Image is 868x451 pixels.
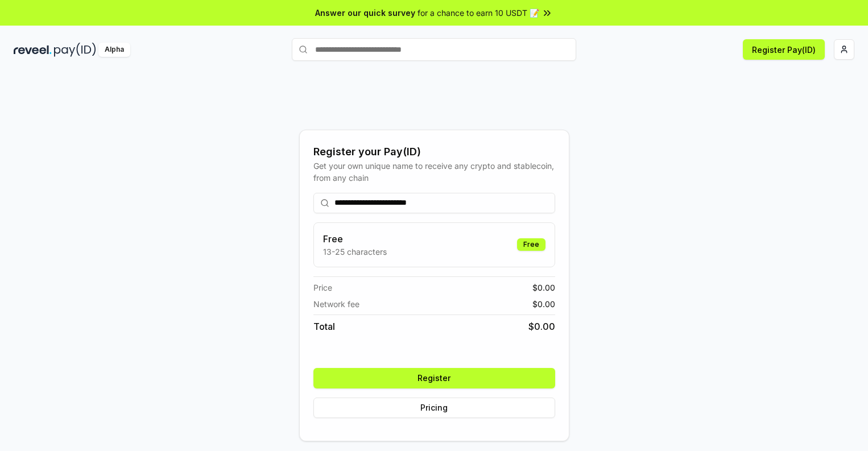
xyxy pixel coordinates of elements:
[517,238,545,251] div: Free
[313,160,555,184] div: Get your own unique name to receive any crypto and stablecoin, from any chain
[528,320,555,333] span: $ 0.00
[313,320,335,333] span: Total
[313,398,555,418] button: Pricing
[54,43,96,57] img: pay_id
[313,282,332,293] span: Price
[743,39,825,60] button: Register Pay(ID)
[98,43,130,57] div: Alpha
[313,298,359,310] span: Network fee
[532,298,555,310] span: $ 0.00
[313,368,555,388] button: Register
[418,7,539,19] span: for a chance to earn 10 USDT 📝
[313,144,555,160] div: Register your Pay(ID)
[532,282,555,293] span: $ 0.00
[323,246,387,258] p: 13-25 characters
[14,43,52,57] img: reveel_dark
[315,7,415,19] span: Answer our quick survey
[323,232,387,246] h3: Free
